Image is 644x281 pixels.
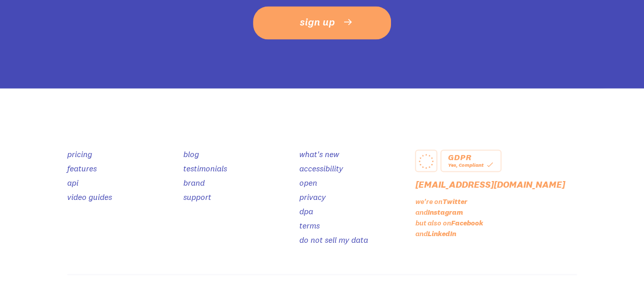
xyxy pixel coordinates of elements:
[183,163,227,173] a: testimonials
[415,178,565,190] a: [EMAIL_ADDRESS][DOMAIN_NAME]
[427,228,456,238] a: LinkedIn
[299,234,368,244] a: do not sell my data
[67,177,78,187] a: api
[299,220,320,230] a: terms
[299,191,326,201] a: privacy
[67,191,112,201] a: video guides
[183,148,199,159] a: blog
[253,6,391,39] a: sign up
[300,13,335,31] span: sign up
[415,218,577,227] p: but also on
[183,177,205,187] a: brand
[299,206,313,216] a: dpa
[415,196,577,206] p: we're on
[451,218,483,227] a: Facebook
[299,177,317,187] a: open
[183,191,211,201] a: support
[427,207,463,216] a: Instagram
[415,207,577,216] p: and
[67,163,97,173] a: features
[67,148,92,159] a: pricing
[442,196,467,206] a: Twitter
[440,149,501,172] a: GDPR Yes, Compliant
[447,160,494,169] div: Yes, Compliant
[299,148,339,159] a: what's new
[415,228,577,238] p: and
[299,163,343,173] a: accessibility
[447,154,494,160] div: GDPR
